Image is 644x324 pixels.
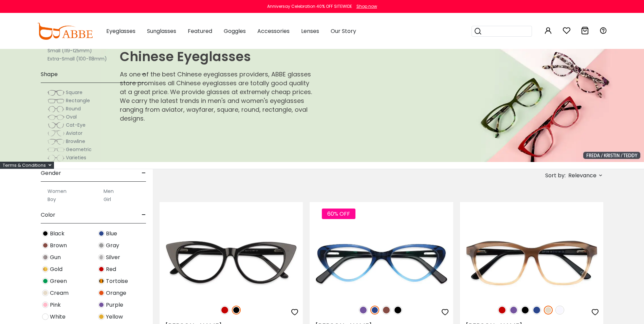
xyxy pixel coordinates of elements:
img: Black [393,306,402,314]
img: Cream [544,306,553,314]
img: Chinese Eyeglasses [101,49,644,162]
span: Tortoise [106,277,128,285]
span: Gold [50,265,62,273]
img: Gray [98,242,105,249]
p: As one of the best Chinese eyeglasses providers, ABBE glasses store promises all Chinese eyeglass... [120,70,315,123]
label: Women [48,187,67,195]
span: Varieties [66,154,86,161]
span: Cream [50,289,69,297]
span: Lenses [301,27,319,35]
div: Anniversay Celebration 40% OFF SITEWIDE [267,3,352,10]
span: 60% OFF [322,209,355,219]
img: Purple [98,302,105,308]
label: Men [104,187,114,195]
label: Extra-Small (100-118mm) [48,55,107,63]
img: Gold [42,266,49,272]
img: Black [521,306,530,314]
img: Cream [42,290,49,296]
span: Brown [50,241,67,250]
img: Purple [509,306,518,314]
img: Cream Sonia - Acetate ,Universal Bridge Fit [460,227,603,298]
img: abbeglasses.com [37,23,93,40]
img: Rectangle.png [48,97,65,104]
span: Black [50,230,65,238]
span: Red [106,265,116,273]
img: Pink [42,302,49,308]
img: Yellow [98,313,105,320]
img: Gun [42,254,49,260]
span: - [142,66,146,83]
span: Geometric [66,146,92,153]
span: Featured [188,27,212,35]
img: Brown [382,306,391,314]
img: Green [42,278,49,284]
h1: Chinese Eyeglasses [120,49,315,65]
img: Tortoise [98,278,105,284]
span: Aviator [66,130,82,137]
label: Girl [104,195,111,203]
span: Accessories [257,27,290,35]
img: Red [220,306,229,314]
a: Shop now [353,3,377,9]
img: Orange [98,290,105,296]
span: - [142,165,146,181]
span: Square [66,89,82,96]
span: Gender [41,165,61,181]
span: Oval [66,113,77,120]
img: Blue [370,306,379,314]
span: Relevance [568,169,596,182]
span: Eyeglasses [106,27,135,35]
img: Red [98,266,105,272]
img: Varieties.png [48,155,65,162]
img: Geometric.png [48,146,65,153]
span: Cat-Eye [66,122,86,128]
img: Black Nora - Acetate ,Universal Bridge Fit [160,227,303,298]
div: Shop now [356,3,377,10]
label: Boy [48,195,56,203]
img: Silver [98,254,105,260]
img: Browline.png [48,138,65,145]
img: Purple [359,306,368,314]
span: Browline [66,138,85,145]
img: Blue [532,306,541,314]
img: Black [42,230,49,237]
img: Blue Hannah - Acetate ,Universal Bridge Fit [310,227,453,298]
img: Cat-Eye.png [48,122,65,129]
span: Purple [106,301,123,309]
span: Round [66,105,81,112]
span: White [50,313,66,321]
span: Sort by: [545,172,566,179]
span: Pink [50,301,61,309]
span: Blue [106,230,117,238]
span: Gun [50,253,61,262]
span: Rectangle [66,97,90,104]
label: Small (119-125mm) [48,47,92,55]
span: Color [41,207,55,223]
span: Yellow [106,313,123,321]
img: Brown [42,242,49,249]
img: Blue [98,230,105,237]
span: Shape [41,66,58,83]
span: Gray [106,241,119,250]
img: White [42,313,49,320]
span: Green [50,277,67,285]
span: Goggles [224,27,246,35]
img: Translucent [555,306,564,314]
span: Sunglasses [147,27,176,35]
img: Aviator.png [48,130,65,137]
img: Oval.png [48,114,65,121]
img: Round.png [48,106,65,112]
span: Orange [106,289,126,297]
span: - [142,207,146,223]
img: Square.png [48,89,65,96]
img: Red [498,306,507,314]
img: Black [232,306,241,314]
span: Silver [106,253,120,262]
span: Our Story [331,27,356,35]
